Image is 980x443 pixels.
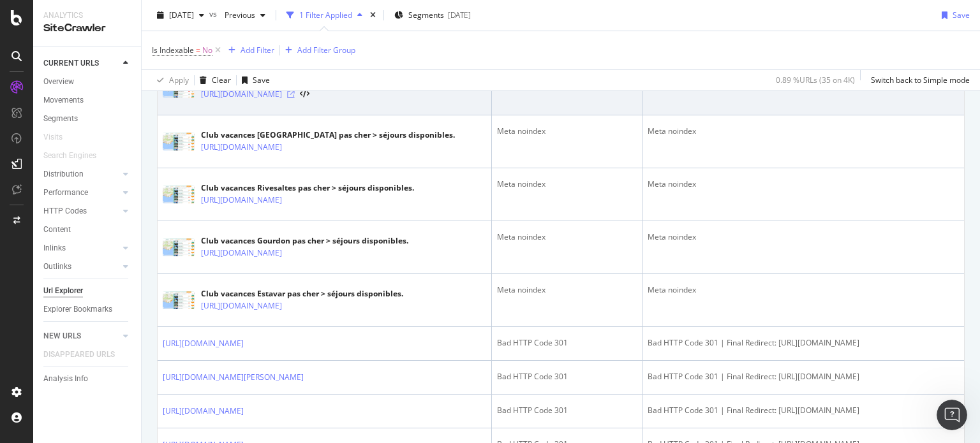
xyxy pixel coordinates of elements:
a: Content [43,223,132,236]
div: Meta noindex [648,178,959,190]
a: Url Explorer [43,284,132,298]
a: NEW URLS [43,330,119,343]
div: Movements [43,94,84,107]
div: Analysis Info [43,372,88,386]
div: Meta noindex [497,178,637,190]
a: [URL][DOMAIN_NAME] [163,337,244,350]
div: Bad HTTP Code 301 [497,405,637,416]
button: View HTML Source [300,90,309,99]
span: Segments [408,10,444,20]
div: Url Explorer [43,284,83,298]
button: Save [237,70,270,91]
div: Club vacances [GEOGRAPHIC_DATA] pas cher > séjours disponibles. [201,129,455,141]
div: Meta noindex [497,126,637,137]
div: Club vacances Estavar pas cher > séjours disponibles. [201,288,403,300]
div: 1 Filter Applied [299,10,352,20]
div: SiteCrawler [43,21,131,36]
div: Meta noindex [648,231,959,243]
button: Segments[DATE] [389,5,476,25]
div: Meta noindex [497,284,637,296]
div: Performance [43,186,88,200]
div: Distribution [43,168,84,181]
img: main image [163,133,195,150]
a: Outlinks [43,260,119,273]
div: HTTP Codes [43,205,87,218]
div: Meta noindex [648,284,959,296]
iframe: Intercom live chat [937,400,967,430]
div: DISAPPEARED URLS [43,348,115,361]
div: 0.89 % URLs ( 35 on 4K ) [776,75,855,85]
a: Segments [43,112,132,126]
div: Switch back to Simple mode [871,75,970,85]
div: Meta noindex [648,126,959,137]
a: [URL][DOMAIN_NAME] [163,405,244,418]
a: Analysis Info [43,372,132,386]
div: Bad HTTP Code 301 [497,337,637,349]
button: Apply [152,70,189,91]
a: Explorer Bookmarks [43,303,132,316]
button: [DATE] [152,5,209,25]
div: Save [953,10,970,20]
a: Search Engines [43,149,109,163]
div: Meta noindex [497,231,637,243]
div: Club vacances Rivesaltes pas cher > séjours disponibles. [201,182,414,194]
button: Save [937,5,970,25]
div: Bad HTTP Code 301 | Final Redirect: [URL][DOMAIN_NAME] [648,337,959,349]
div: Apply [169,75,189,85]
div: Search Engines [43,149,96,163]
a: [URL][DOMAIN_NAME] [201,141,282,154]
button: 1 Filter Applied [281,5,367,25]
div: Bad HTTP Code 301 [497,371,637,382]
div: NEW URLS [43,330,81,343]
div: Clear [212,75,231,85]
div: Bad HTTP Code 301 | Final Redirect: [URL][DOMAIN_NAME] [648,371,959,382]
div: Analytics [43,10,131,21]
span: Previous [219,10,255,20]
button: Previous [219,5,271,25]
span: Is Indexable [152,45,194,55]
div: Content [43,223,71,236]
div: Visits [43,131,63,144]
span: No [202,41,212,59]
button: Clear [195,70,231,91]
a: Movements [43,94,132,107]
a: Performance [43,186,119,200]
div: Add Filter [241,45,274,55]
div: Overview [43,75,74,89]
a: [URL][DOMAIN_NAME] [201,88,282,101]
div: [DATE] [448,10,471,20]
a: Distribution [43,168,119,181]
span: vs [209,8,219,19]
div: Segments [43,112,78,126]
a: Overview [43,75,132,89]
div: Explorer Bookmarks [43,303,112,316]
a: [URL][DOMAIN_NAME] [201,300,282,312]
img: main image [163,291,195,309]
div: Club vacances Gourdon pas cher > séjours disponibles. [201,235,408,247]
a: [URL][DOMAIN_NAME] [201,247,282,259]
a: CURRENT URLS [43,57,119,70]
div: Save [253,75,270,85]
div: Outlinks [43,260,71,273]
a: Visit Online Page [287,91,295,98]
button: Add Filter [223,43,274,58]
img: main image [163,238,195,256]
div: CURRENT URLS [43,57,99,70]
a: Visits [43,131,75,144]
span: = [196,45,200,55]
img: main image [163,185,195,203]
a: [URL][DOMAIN_NAME] [201,194,282,207]
div: Inlinks [43,242,66,255]
div: Add Filter Group [297,45,355,55]
button: Add Filter Group [280,43,355,58]
div: times [367,9,378,22]
div: Bad HTTP Code 301 | Final Redirect: [URL][DOMAIN_NAME] [648,405,959,416]
button: Switch back to Simple mode [866,70,970,91]
a: HTTP Codes [43,205,119,218]
a: Inlinks [43,242,119,255]
span: 2025 Sep. 24th [169,10,194,20]
a: [URL][DOMAIN_NAME][PERSON_NAME] [163,371,304,384]
a: DISAPPEARED URLS [43,348,128,361]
